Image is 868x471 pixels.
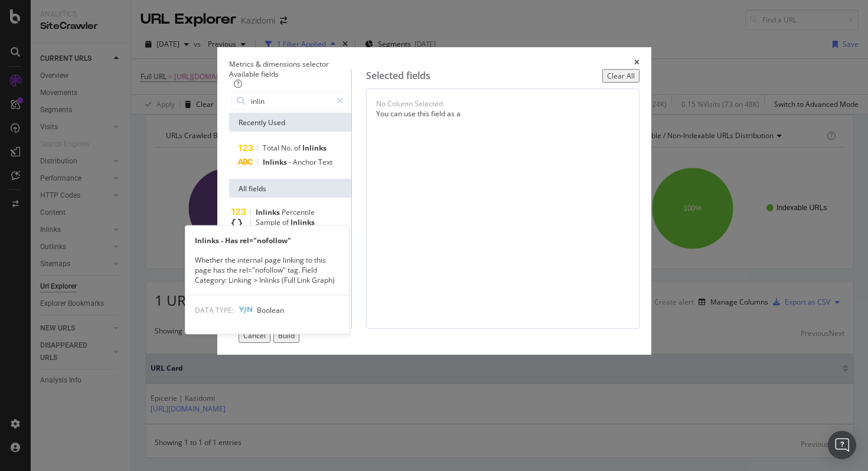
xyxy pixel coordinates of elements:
[263,143,281,153] span: Total
[602,69,639,83] button: Clear All
[302,143,327,153] span: Inlinks
[263,157,289,167] span: Inlinks
[239,329,270,342] button: Cancel
[243,331,266,341] div: Cancel
[282,207,315,217] span: Percentile
[278,331,295,341] div: Build
[229,113,351,132] div: Recently Used
[257,305,284,315] span: Boolean
[195,305,234,315] span: DATA TYPE:
[273,329,299,342] button: Build
[607,71,635,81] div: Clear All
[634,59,639,69] div: times
[256,207,282,217] span: Inlinks
[366,69,430,83] div: Selected fields
[828,431,856,459] div: Open Intercom Messenger
[185,235,350,246] div: Inlinks - Has rel="nofollow"
[250,92,331,110] input: Search by field name
[185,255,350,285] div: Whether the internal page linking to this page has the rel="nofollow" tag. Field Category: Linkin...
[293,157,318,167] span: Anchor
[289,157,293,167] span: -
[291,217,315,227] span: Inlinks
[281,143,294,153] span: No.
[318,157,332,167] span: Text
[376,99,443,109] div: No Column Selected
[229,59,329,69] div: Metrics & dimensions selector
[282,217,291,227] span: of
[294,143,302,153] span: of
[217,47,651,355] div: modal
[256,217,282,227] span: Sample
[229,179,351,198] div: All fields
[229,69,351,79] div: Available fields
[376,109,629,119] div: You can use this field as a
